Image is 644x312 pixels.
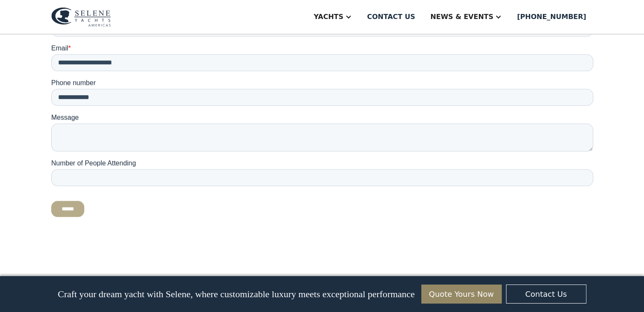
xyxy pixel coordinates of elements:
[430,12,493,22] div: News & EVENTS
[314,12,343,22] div: Yachts
[51,240,593,252] p: ‍
[517,12,586,22] div: [PHONE_NUMBER]
[58,289,415,300] p: Craft your dream yacht with Selene, where customizable luxury meets exceptional performance
[421,285,502,304] a: Quote Yours Now
[51,7,111,27] img: logo
[367,12,415,22] div: Contact us
[506,285,586,304] a: Contact Us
